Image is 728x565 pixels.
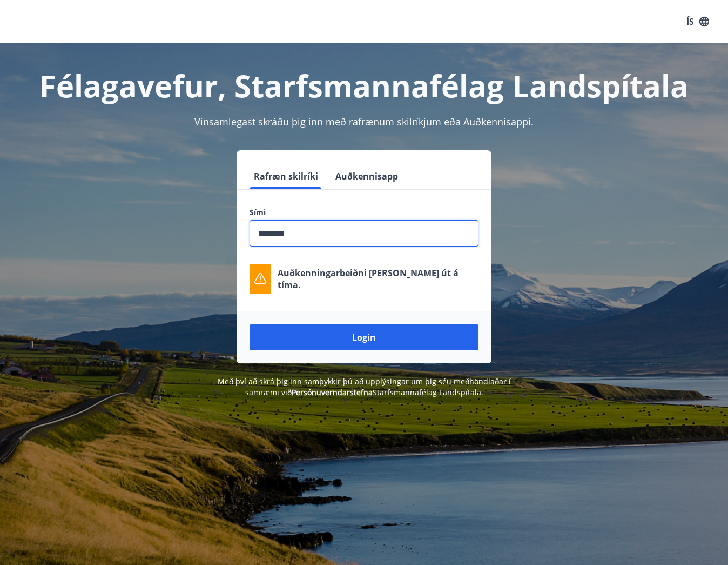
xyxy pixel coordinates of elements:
a: Persónuverndarstefna [292,387,373,397]
span: Með því að skrá þig inn samþykkir þú að upplýsingar um þig séu meðhöndlaðar í samræmi við Starfsm... [218,376,511,397]
label: Sími [250,207,478,218]
button: ÍS [680,12,715,31]
button: Rafræn skilríki [250,163,322,189]
p: Auðkenningarbeiðni [PERSON_NAME] út á tíma. [278,267,478,291]
button: Login [250,324,478,350]
h1: Félagavefur, Starfsmannafélag Landspítala [13,65,715,106]
span: Vinsamlegast skráðu þig inn með rafrænum skilríkjum eða Auðkennisappi. [194,115,534,128]
button: Auðkennisapp [331,163,402,189]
